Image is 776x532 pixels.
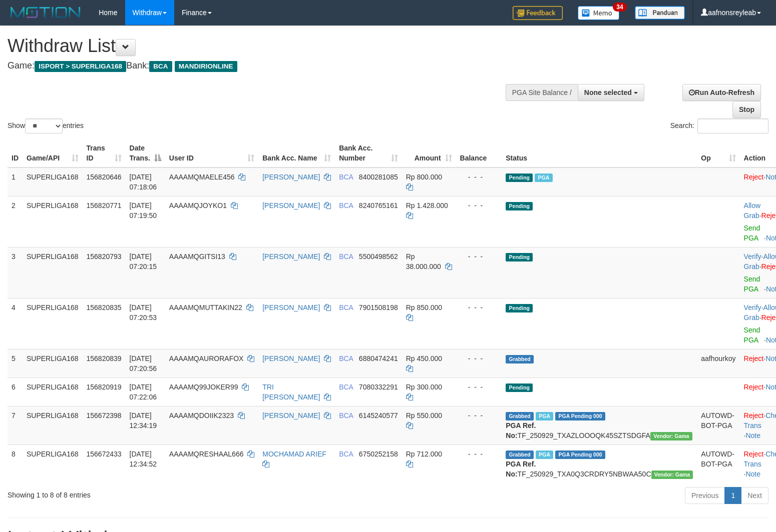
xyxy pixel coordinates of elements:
td: 8 [8,444,23,483]
b: PGA Ref. No: [506,460,536,478]
span: Copy 8240765161 to clipboard [359,201,398,209]
span: MANDIRIONLINE [175,61,237,72]
span: [DATE] 07:22:06 [130,383,157,401]
div: - - - [460,172,498,182]
span: AAAAMQAURORAFOX [169,354,244,362]
a: MOCHAMAD ARIEF [262,450,326,458]
span: ISPORT > SUPERLIGA168 [35,61,126,72]
span: Copy 6750252158 to clipboard [359,450,398,458]
span: Copy 7080332291 to clipboard [359,383,398,391]
select: Showentries [25,118,63,133]
span: BCA [339,383,353,391]
span: Vendor URL: https://trx31.1velocity.biz [650,432,692,440]
span: 156820839 [87,354,122,362]
td: TF_250929_TXAZLOOOQK45SZTSDGFA [502,406,697,444]
span: AAAAMQRESHAAL666 [169,450,244,458]
span: 156672433 [87,450,122,458]
td: SUPERLIGA168 [23,247,83,298]
span: Rp 450.000 [406,354,442,362]
span: 156820919 [87,383,122,391]
span: 156820793 [87,252,122,260]
span: Rp 550.000 [406,411,442,419]
div: Showing 1 to 8 of 8 entries [8,486,316,500]
th: Bank Acc. Number: activate to sort column ascending [335,139,402,167]
a: [PERSON_NAME] [262,173,320,181]
td: SUPERLIGA168 [23,406,83,444]
span: Rp 800.000 [406,173,442,181]
a: Send PGA [744,275,760,293]
span: Pending [506,253,533,261]
td: AUTOWD-BOT-PGA [697,406,739,444]
td: SUPERLIGA168 [23,349,83,377]
span: [DATE] 07:19:50 [130,201,157,219]
span: [DATE] 07:18:06 [130,173,157,191]
span: 156820835 [87,303,122,311]
span: Copy 6145240577 to clipboard [359,411,398,419]
span: Pending [506,304,533,312]
span: Rp 300.000 [406,383,442,391]
img: MOTION_logo.png [8,5,84,20]
span: AAAAMQDOIIK2323 [169,411,234,419]
b: PGA Ref. No: [506,421,536,439]
span: Pending [506,202,533,210]
span: [DATE] 07:20:53 [130,303,157,321]
td: SUPERLIGA168 [23,298,83,349]
th: Bank Acc. Name: activate to sort column ascending [258,139,335,167]
span: Rp 1.428.000 [406,201,448,209]
div: - - - [460,353,498,363]
a: Next [741,487,768,504]
td: 2 [8,196,23,247]
span: Copy 6880474241 to clipboard [359,354,398,362]
td: 6 [8,377,23,406]
span: Vendor URL: https://trx31.1velocity.biz [651,470,693,479]
th: ID [8,139,23,167]
th: Status [502,139,697,167]
a: 1 [724,487,741,504]
a: Note [745,470,760,478]
a: TRI [PERSON_NAME] [262,383,320,401]
span: [DATE] 07:20:56 [130,354,157,372]
div: - - - [460,251,498,261]
span: AAAAMQMAELE456 [169,173,235,181]
span: 156820771 [87,201,122,209]
div: PGA Site Balance / [506,84,578,101]
a: Verify [744,252,761,260]
span: Rp 38.000.000 [406,252,441,270]
a: Reject [744,411,764,419]
h1: Withdraw List [8,36,507,56]
span: Copy 7901508198 to clipboard [359,303,398,311]
td: SUPERLIGA168 [23,444,83,483]
span: Copy 5500498562 to clipboard [359,252,398,260]
span: 156672398 [87,411,122,419]
td: SUPERLIGA168 [23,377,83,406]
span: None selected [584,88,632,96]
td: AUTOWD-BOT-PGA [697,444,739,483]
span: 34 [613,2,626,11]
a: Reject [744,173,764,181]
a: Note [745,431,760,439]
td: TF_250929_TXA0Q3CRDRY5NBWAA50C [502,444,697,483]
td: aafhourkoy [697,349,739,377]
th: Balance [456,139,502,167]
td: 3 [8,247,23,298]
span: Rp 712.000 [406,450,442,458]
a: Send PGA [744,224,760,242]
span: Pending [506,383,533,392]
img: Button%20Memo.svg [578,6,620,20]
span: BCA [149,61,172,72]
img: Feedback.jpg [513,6,563,20]
th: Op: activate to sort column ascending [697,139,739,167]
span: BCA [339,201,353,209]
td: 4 [8,298,23,349]
span: AAAAMQ99JOKER99 [169,383,238,391]
div: - - - [460,449,498,459]
a: Reject [744,383,764,391]
td: SUPERLIGA168 [23,196,83,247]
span: Grabbed [506,412,534,420]
div: - - - [460,302,498,312]
input: Search: [697,118,768,133]
a: Reject [744,354,764,362]
span: BCA [339,252,353,260]
a: Allow Grab [744,201,760,219]
td: SUPERLIGA168 [23,167,83,196]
